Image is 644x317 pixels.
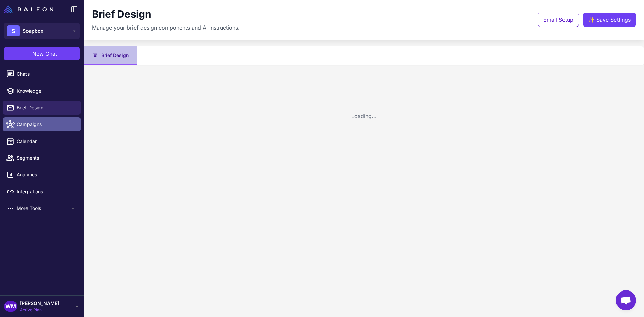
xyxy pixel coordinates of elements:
div: S [7,25,20,36]
a: Knowledge [3,84,81,98]
button: ✨Save Settings [583,13,636,27]
div: WM [4,301,17,312]
span: + [27,50,31,58]
a: Campaigns [3,117,81,131]
span: Brief Design [17,104,76,111]
a: Raleon Logo [4,5,56,13]
span: Knowledge [17,87,76,95]
span: Calendar [17,138,76,145]
span: Integrations [17,188,76,195]
span: ✨ [588,16,594,21]
span: [PERSON_NAME] [20,300,59,307]
a: Segments [3,151,81,165]
a: Brief Design [3,101,81,115]
span: More Tools [17,205,70,212]
span: Chats [17,70,76,78]
button: Brief Design [84,46,137,65]
span: Soapbox [23,27,43,35]
span: Analytics [17,171,76,178]
p: Manage your brief design components and AI instructions. [92,23,240,32]
span: Active Plan [20,307,59,313]
a: Calendar [3,134,81,148]
a: Analytics [3,168,81,182]
a: Chats [3,67,81,81]
h1: Brief Design [92,8,151,21]
span: Email Setup [543,16,573,24]
div: Loading... [351,112,377,120]
button: +New Chat [4,47,80,60]
span: New Chat [32,50,57,58]
a: Integrations [3,184,81,199]
img: Raleon Logo [4,5,53,13]
span: Campaigns [17,121,76,128]
button: Email Setup [538,13,579,27]
span: Segments [17,154,76,162]
button: SSoapbox [4,23,80,39]
div: Open chat [616,290,636,310]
